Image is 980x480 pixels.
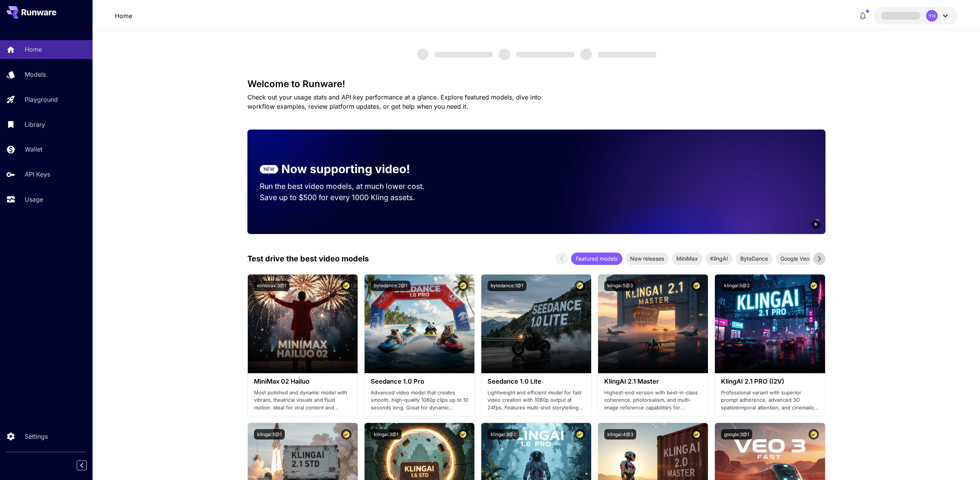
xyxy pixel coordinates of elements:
p: Models [25,70,46,79]
button: Certified Model – Vetted for best performance and includes a commercial license. [691,281,702,291]
p: Professional variant with superior prompt adherence, advanced 3D spatiotemporal attention, and ci... [721,389,819,412]
button: Collapse sidebar [77,460,87,470]
p: Library [25,120,45,129]
h3: KlingAI 2.1 PRO (I2V) [721,378,819,385]
div: Google Veo [776,253,814,265]
div: YH [926,10,938,22]
p: Highest-end version with best-in-class coherence, photorealism, and multi-image reference capabil... [604,389,702,412]
h3: MiniMax 02 Hailuo [254,378,351,385]
button: Certified Model – Vetted for best performance and includes a commercial license. [458,281,468,291]
p: Test drive the best video models [247,253,369,264]
p: Settings [25,432,48,441]
button: klingai:5@3 [604,281,636,291]
span: Google Veo [776,254,814,263]
span: New releases [625,254,669,263]
button: Certified Model – Vetted for best performance and includes a commercial license. [341,429,351,440]
button: minimax:3@1 [254,281,289,291]
div: KlingAI [706,253,733,265]
p: Now supporting video! [281,160,410,178]
p: Home [25,45,42,54]
button: klingai:4@3 [604,429,636,440]
span: ByteDance [736,254,773,263]
button: bytedance:1@1 [487,281,526,291]
h3: Seedance 1.0 Pro [371,378,468,385]
div: New releases [625,253,669,265]
p: Save up to $500 for every 1000 Kling assets. [260,192,439,203]
button: Certified Model – Vetted for best performance and includes a commercial license. [575,281,585,291]
button: YH [874,7,958,25]
button: Certified Model – Vetted for best performance and includes a commercial license. [458,429,468,440]
div: Featured models [571,253,622,265]
a: Home [115,11,132,20]
button: bytedance:2@1 [371,281,410,291]
button: Certified Model – Vetted for best performance and includes a commercial license. [691,429,702,440]
img: alt [715,275,825,373]
p: Wallet [25,145,42,154]
p: Advanced video model that creates smooth, high-quality 1080p clips up to 10 seconds long. Great f... [371,389,468,412]
h3: KlingAI 2.1 Master [604,378,702,385]
img: alt [248,275,358,373]
span: Featured models [571,254,622,263]
div: MiniMax [672,253,703,265]
button: google:3@1 [721,429,752,440]
p: Playground [25,95,58,104]
nav: breadcrumb [115,11,132,20]
span: MiniMax [672,254,703,263]
h3: Seedance 1.0 Lite [487,378,585,385]
p: NEW [264,166,274,173]
p: Run the best video models, at much lower cost. [260,181,439,192]
p: API Keys [25,170,50,179]
button: klingai:3@1 [371,429,402,440]
button: Certified Model – Vetted for best performance and includes a commercial license. [809,281,819,291]
button: klingai:5@1 [254,429,285,440]
button: Certified Model – Vetted for best performance and includes a commercial license. [809,429,819,440]
img: alt [598,275,708,373]
span: Check out your usage stats and API key performance at a glance. Explore featured models, dive int... [247,93,541,110]
button: Certified Model – Vetted for best performance and includes a commercial license. [575,429,585,440]
img: alt [481,275,591,373]
p: Lightweight and efficient model for fast video creation with 1080p output at 24fps. Features mult... [487,389,585,412]
h3: Welcome to Runware! [247,79,825,89]
button: klingai:3@2 [487,429,519,440]
span: 6 [815,221,817,227]
p: Most polished and dynamic model with vibrant, theatrical visuals and fluid motion. Ideal for vira... [254,389,351,412]
img: alt [365,275,474,373]
span: KlingAI [706,254,733,263]
div: ByteDance [736,253,773,265]
button: klingai:5@2 [721,281,753,291]
button: Certified Model – Vetted for best performance and includes a commercial license. [341,281,351,291]
div: Collapse sidebar [82,458,92,472]
p: Usage [25,195,43,204]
